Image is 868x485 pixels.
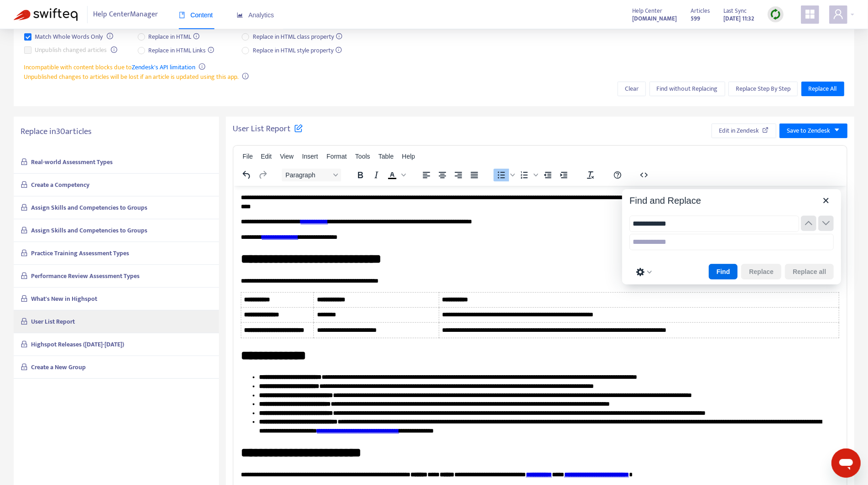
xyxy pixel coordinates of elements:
span: info-circle [107,33,113,39]
span: Edit [261,153,272,160]
button: Align center [435,169,450,181]
button: Replace all [785,264,834,279]
button: Decrease indent [540,169,556,181]
span: user [833,9,844,20]
strong: Create a Competency [31,180,90,190]
button: Italic [369,169,384,181]
span: Unpublished changes to articles will be lost if an article is updated using this app. [24,72,239,82]
span: lock [21,295,28,302]
button: Align right [451,169,466,181]
span: lock [21,341,28,348]
button: Clear formatting [583,169,598,181]
span: lock [21,227,28,234]
button: Align left [419,169,434,181]
button: Increase indent [556,169,572,181]
span: info-circle [111,46,117,53]
span: lock [21,272,28,279]
button: Find [709,264,738,279]
span: book [179,12,185,18]
div: Bullet list [494,169,516,181]
span: Paragraph [286,171,330,179]
span: lock [21,204,28,211]
div: Numbered list [517,169,540,181]
span: Find without Replacing [657,84,718,94]
span: info-circle [199,63,205,70]
strong: Assign Skills and Competencies to Groups [31,225,148,236]
span: Replace in HTML Links [145,46,218,56]
strong: Real-world Assessment Types [31,157,113,167]
button: Replace All [801,82,844,96]
span: Replace in HTML [145,32,203,42]
span: Help Center Manager [94,6,158,23]
span: Edit in Zendesk [719,126,759,136]
span: lock [21,318,28,325]
span: Replace Step By Step [736,84,790,94]
a: Zendesk's API limitation [132,62,196,72]
button: Previous [801,216,816,231]
span: lock [21,158,28,165]
img: sync.dc5367851b00ba804db3.png [770,9,781,20]
span: caret-down [834,127,840,133]
span: Analytics [237,11,274,19]
span: Unpublish changed articles [31,45,111,55]
div: Text color Black [385,169,407,181]
button: Clear [618,82,646,96]
button: Replace [741,264,781,279]
span: Replace in HTML style property [249,46,345,56]
strong: Practice Training Assessment Types [31,248,130,258]
span: View [280,153,294,160]
button: Help [610,169,625,181]
span: Insert [302,153,318,160]
button: Redo [255,169,270,181]
span: File [243,153,253,160]
span: Match Whole Words Only [31,32,107,42]
button: Next [818,216,834,231]
a: [DOMAIN_NAME] [632,13,677,24]
span: Replace All [809,84,837,94]
strong: Performance Review Assessment Types [31,271,140,281]
iframe: Button to launch messaging window [832,449,861,478]
button: Block Paragraph [282,169,341,181]
strong: User List Report [31,316,75,327]
span: lock [21,249,28,257]
span: Help Center [632,6,662,16]
img: Swifteq [14,8,78,21]
span: appstore [805,9,816,20]
span: Last Sync [723,6,747,16]
span: Clear [625,84,639,94]
button: Justify [467,169,482,181]
button: Undo [239,169,255,181]
span: Help [402,153,415,160]
button: Edit in Zendesk [712,124,776,138]
span: area-chart [237,12,243,18]
button: Preferences [633,266,655,279]
h5: Replace in 30 articles [21,127,212,137]
span: Articles [691,6,710,16]
button: Bold [353,169,368,181]
strong: What's New in Highspot [31,294,98,304]
span: Content [179,11,213,19]
h5: User List Report [233,124,303,135]
span: Table [379,153,394,160]
span: lock [21,363,28,371]
span: lock [21,181,28,188]
span: Replace in HTML class property [249,32,346,42]
strong: Assign Skills and Competencies to Groups [31,202,148,213]
span: Save to Zendesk [787,126,830,136]
strong: Highspot Releases ([DATE]-[DATE]) [31,339,125,350]
span: Format [327,153,347,160]
span: Tools [355,153,370,160]
button: Close [818,193,834,208]
strong: [DATE] 11:32 [723,14,754,24]
strong: Create a New Group [31,362,86,372]
button: Replace Step By Step [728,82,798,96]
strong: [DOMAIN_NAME] [632,14,677,24]
span: Incompatible with content blocks due to [24,62,196,72]
button: Save to Zendeskcaret-down [780,124,847,138]
strong: 599 [691,14,700,24]
span: info-circle [242,73,249,79]
button: Find without Replacing [650,82,725,96]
